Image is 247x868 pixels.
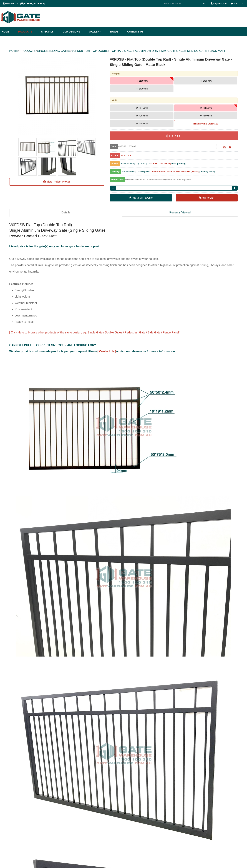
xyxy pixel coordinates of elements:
[110,131,238,140] div: $
[223,146,226,149] a: Click to enlarge and scan to share.
[136,80,148,82] span: H: 1150 mm
[9,331,180,334] a: [ Click Here to browse other products of the same design, eg. Single Gate / Double Gates / Pedest...
[87,27,108,36] a: Gallery
[15,306,238,312] li: Rust resistant
[9,245,100,248] span: Listed price is for the gate(s) only, excludes gate hardware or post.
[58,158,76,175] img: V0FDSB - Flat Top (Double Top Rail) - Single Aluminium Driveway Gate - Single Sliding Gate - Matt...
[110,77,173,84] button: H: 1150 mm
[200,114,212,117] span: W: 4600 mm
[121,162,186,165] span: Same Working Day Pick Up at [ ]
[200,170,215,173] a: Delivery Policy
[125,27,143,36] a: Contact Us
[136,114,148,117] span: W: 4150 mm
[174,77,237,84] button: H: 1450 mm
[172,162,185,165] a: Pickup Policy
[174,120,237,128] a: Enquiry my own size
[168,134,181,138] span: 1207.00
[10,57,104,135] a: V0FDSB - Flat Top (Double Top Rail) - Single Aluminium Driveway Gate - Single Sliding Gate - Matt...
[61,27,87,36] a: Our Designs
[15,312,238,319] li: Low maintenance
[110,169,238,176] div: [ ]
[15,319,238,325] li: Ready to install
[58,138,76,156] img: V0FDSB - Flat Top (Double Top Rail) - Single Aluminium Driveway Gate - Single Sliding Gate - Matt...
[16,496,231,657] img: v0fdsb flat top double top rail single aluminium driveway gate single sliding gate black matt - 2...
[9,344,176,353] span: CANNOT FIND THE CORRECT SIZE YOUR ARE LOOKING FOR? We also provide custom-made products per your ...
[150,162,171,165] a: [STREET_ADDRESS]
[151,170,199,173] b: Deliver to most areas of [GEOGRAPHIC_DATA].
[37,49,70,52] a: SINGLE SLIDING GATES
[38,138,56,156] img: V0FDSB - Flat Top (Double Top Rail) - Single Aluminium Driveway Gate - Single Sliding Gate - Matt...
[19,158,36,175] img: V0FDSB - Flat Top (Double Top Rail) - Single Aluminium Driveway Gate - Single Sliding Gate - Matt...
[110,112,173,119] button: W: 4150 mm
[29,362,218,489] img: v0fdsb flat top double top rail single aluminium driveway gate single sliding gate black matt - 7...
[110,177,125,182] span: Freight Cost:
[200,107,212,109] span: W: 3695 mm
[176,194,238,201] button: Add to Cart
[9,209,122,217] a: Details
[15,300,238,306] li: Weather resistant
[110,169,121,174] span: Delivery:
[162,1,202,6] input: SEARCH PRODUCTS
[39,27,61,36] a: Specials
[110,98,238,103] div: Width:
[193,122,218,125] b: Enquiry my own size
[9,283,33,286] span: Features Include:
[9,222,238,239] h2: V0FDSB Flat Top (Double Top Rail) Single Aluminium Driveway Gate (Single Sliding Gate) Powder Coa...
[110,161,120,166] span: Pickup:
[72,49,225,52] a: V0FDSB FLAT TOP DOUBLE TOP RAIL SINGLE ALUMINIUM DRIVEWAY GATE SINGLE SLIDING GATE BLACK MATT
[110,57,238,67] h1: V0FDSB - Flat Top (Double Top Rail) - Single Aluminium Driveway Gate - Single Sliding Gate - Matt...
[136,107,148,109] span: W: 3245 mm
[110,104,173,112] button: W: 3245 mm
[110,153,120,158] span: STOCK:
[97,350,116,353] a: [ Contact Us ]
[234,2,243,5] span: Cart ( 0 )
[174,104,237,112] button: W: 3695 mm
[38,158,56,175] img: V0FDSB - Flat Top (Double Top Rail) - Single Aluminium Driveway Gate - Single Sliding Gate - Matt...
[110,85,173,92] button: H: 1700 mm
[9,45,238,57] div: > > >
[9,49,18,52] a: HOME
[15,287,238,293] li: Strong/Durable
[110,178,238,184] div: Will be calculated and added automatically before the order is placed.
[19,49,36,52] a: PRODUCTS
[9,178,104,186] a: View Project Photos
[18,57,96,135] img: V0FDSB - Flat Top (Double Top Rail) - Single Aluminium Driveway Gate - Single Sliding Gate - Matt...
[16,27,39,36] a: Products
[77,138,95,156] img: V0FDSB - Flat Top (Double Top Rail) - Single Aluminium Driveway Gate - Single Sliding Gate - Matt...
[136,88,148,90] span: H: 1700 mm
[46,180,70,183] span: View Project Photos
[110,194,172,201] a: Add to My Favorite
[136,122,148,125] span: W: 5055 mm
[110,144,118,149] span: Code:
[108,27,125,36] a: Trade
[19,138,36,156] img: V0FDSB - Flat Top (Double Top Rail) - Single Aluminium Driveway Gate - Single Sliding Gate - Matt...
[110,144,216,149] div: V0FDSB11503695
[174,112,237,119] button: W: 4600 mm
[121,154,132,157] b: IN STOCK
[3,2,45,5] span: 1300 100 310 | [STREET_ADDRESS]
[16,664,231,842] img: v0fdsb flat top double top rail single aluminium driveway gate single sliding gate black matt - 3...
[2,27,16,36] a: Home
[9,243,238,281] p: Our driveway gates are available in a range of designs and sizes to suit most driveways and the s...
[200,80,211,82] span: H: 1450 mm
[110,120,173,127] button: W: 5055 mm
[228,146,231,149] span: Click to copy the URL
[110,71,238,76] div: Height:
[213,2,227,5] a: Login/Register
[122,209,238,217] a: Recently Viewed
[122,170,150,173] span: Same Working Day Dispatch.
[15,293,238,300] li: Light weight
